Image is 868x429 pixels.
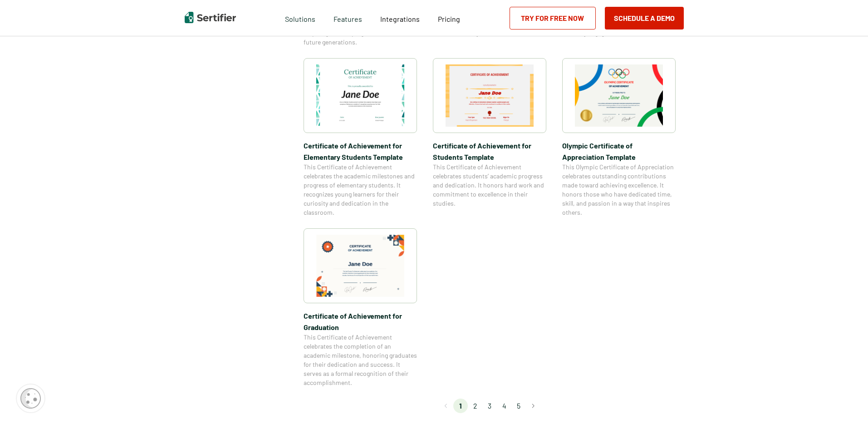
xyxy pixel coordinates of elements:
[823,385,868,429] iframe: Chat Widget
[20,388,41,409] img: Cookie Popup Icon
[316,64,404,127] img: Certificate of Achievement for Elementary Students Template
[304,58,417,217] a: Certificate of Achievement for Elementary Students TemplateCertificate of Achievement for Element...
[438,12,460,24] a: Pricing
[333,12,362,24] span: Features
[575,64,663,127] img: Olympic Certificate of Appreciation​ Template
[304,163,417,217] span: This Certificate of Achievement celebrates the academic milestones and progress of elementary stu...
[433,140,546,163] span: Certificate of Achievement for Students Template
[562,58,676,217] a: Olympic Certificate of Appreciation​ TemplateOlympic Certificate of Appreciation​ TemplateThis Ol...
[433,163,546,208] span: This Certificate of Achievement celebrates students’ academic progress and dedication. It honors ...
[438,15,460,23] span: Pricing
[446,64,534,127] img: Certificate of Achievement for Students Template
[380,15,420,23] span: Integrations
[316,235,404,297] img: Certificate of Achievement for Graduation
[285,12,315,24] span: Solutions
[453,399,468,413] li: page 1
[304,333,417,387] span: This Certificate of Achievement celebrates the completion of an academic milestone, honoring grad...
[562,140,676,163] span: Olympic Certificate of Appreciation​ Template
[510,7,596,30] a: Try for Free Now
[304,310,417,333] span: Certificate of Achievement for Graduation
[605,7,684,30] button: Schedule a Demo
[526,399,540,413] button: Go to next page
[497,399,511,413] li: page 4
[380,12,420,24] a: Integrations
[439,399,453,413] button: Go to previous page
[562,163,676,217] span: This Olympic Certificate of Appreciation celebrates outstanding contributions made toward achievi...
[185,12,236,23] img: Sertifier | Digital Credentialing Platform
[482,399,497,413] li: page 3
[304,228,417,387] a: Certificate of Achievement for GraduationCertificate of Achievement for GraduationThis Certificat...
[433,58,546,217] a: Certificate of Achievement for Students TemplateCertificate of Achievement for Students TemplateT...
[304,140,417,163] span: Certificate of Achievement for Elementary Students Template
[468,399,482,413] li: page 2
[511,399,526,413] li: page 5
